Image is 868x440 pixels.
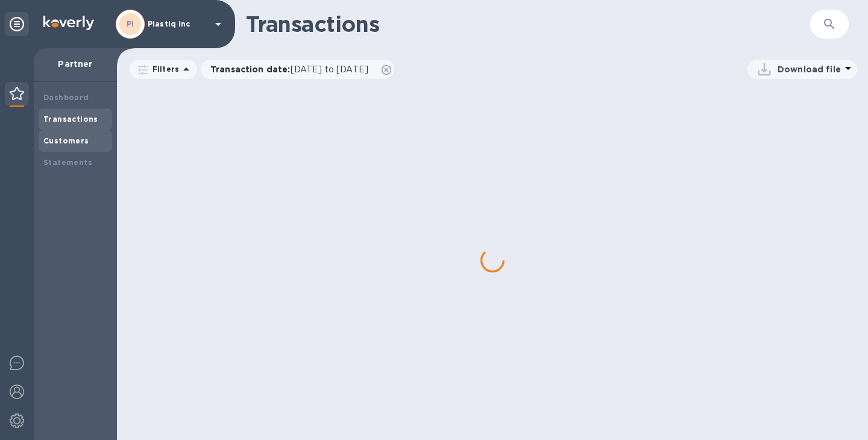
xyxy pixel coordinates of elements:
img: Partner [10,87,24,100]
p: Filters [148,64,179,74]
img: Logo [43,16,94,30]
p: Plastiq Inc [148,20,208,28]
b: Transactions [43,115,98,124]
p: Download file [778,63,841,75]
span: [DATE] to [DATE] [291,64,368,74]
div: Transaction date:[DATE] to [DATE] [201,60,394,79]
p: Partner [43,58,107,70]
b: Customers [43,136,89,145]
b: Statements [43,158,92,167]
p: Transaction date : [210,63,374,75]
div: Unpin categories [5,12,29,36]
b: PI [127,19,134,28]
b: Dashboard [43,93,89,102]
h1: Transactions [246,11,728,37]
